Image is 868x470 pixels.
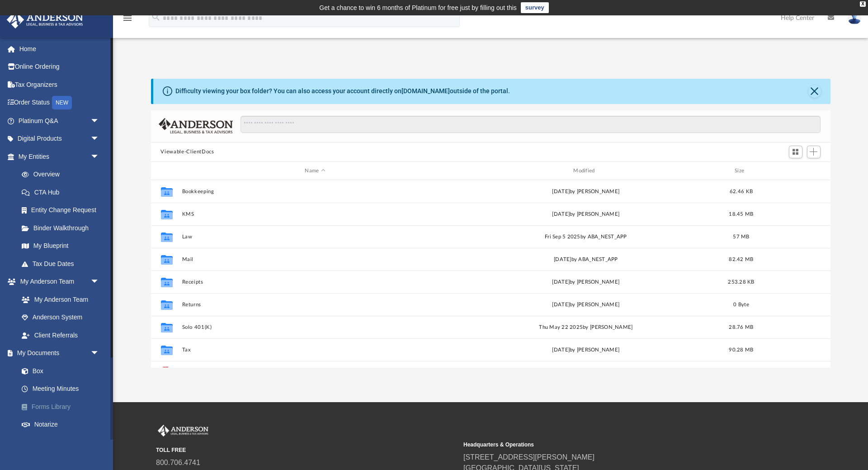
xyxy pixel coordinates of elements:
[808,85,821,98] button: Close
[13,166,113,184] a: Overview
[182,279,448,285] button: Receipts
[463,441,764,449] small: Headquarters & Operations
[13,237,108,255] a: My Blueprint
[729,257,753,262] span: 82.42 MB
[13,416,113,434] a: Notarize
[155,167,177,175] div: id
[453,210,719,218] div: [DATE] by [PERSON_NAME]
[90,147,108,166] span: arrow_drop_down
[848,11,861,24] img: User Pic
[6,112,113,130] a: Platinum Q&Aarrow_drop_down
[90,130,108,148] span: arrow_drop_down
[6,94,113,112] a: Order StatusNEW
[175,86,510,96] div: Difficulty viewing your box folder? You can also access your account directly on outside of the p...
[160,148,214,156] button: Viewable-ClientDocs
[452,167,719,175] div: Modified
[156,459,200,466] a: 800.706.4741
[6,344,113,362] a: My Documentsarrow_drop_down
[6,40,113,58] a: Home
[6,433,108,451] a: Online Learningarrow_drop_down
[182,211,448,217] button: KMS
[13,362,108,380] a: Box
[319,2,517,13] div: Get a chance to win 6 months of Platinum for free just by filling out this
[729,347,753,352] span: 90.28 MB
[182,302,448,308] button: Returns
[151,180,830,367] div: grid
[13,255,113,273] a: Tax Due Dates
[453,278,719,286] div: [DATE] by [PERSON_NAME]
[90,112,108,130] span: arrow_drop_down
[807,146,821,158] button: Add
[182,234,448,240] button: Law
[181,167,448,175] div: Name
[182,324,448,330] button: Solo 401(K)
[4,11,86,28] img: Anderson Advisors Platinum Portal
[122,13,133,24] i: menu
[13,290,104,309] a: My Anderson Team
[733,234,749,239] span: 57 MB
[52,96,72,109] div: NEW
[723,167,759,175] div: Size
[90,273,108,291] span: arrow_drop_down
[13,309,108,327] a: Anderson System
[6,58,113,76] a: Online Ordering
[156,446,457,454] small: TOLL FREE
[156,425,210,437] img: Anderson Advisors Platinum Portal
[728,280,754,285] span: 253.28 KB
[763,167,826,175] div: id
[729,325,753,330] span: 28.76 MB
[860,1,866,7] div: close
[182,347,448,353] button: Tax
[151,12,161,22] i: search
[453,233,719,241] div: Fri Sep 5 2025 by ABA_NEST_APP
[453,346,719,354] div: [DATE] by [PERSON_NAME]
[453,256,719,264] div: [DATE] by ABA_NEST_APP
[13,219,113,237] a: Binder Walkthrough
[13,398,113,416] a: Forms Library
[90,344,108,363] span: arrow_drop_down
[13,326,108,344] a: Client Referrals
[401,87,450,95] a: [DOMAIN_NAME]
[241,116,820,133] input: Search files and folders
[182,189,448,195] button: Bookkeeping
[453,301,719,309] div: [DATE] by [PERSON_NAME]
[521,2,549,13] a: survey
[733,302,749,307] span: 0 Byte
[729,189,752,194] span: 62.46 KB
[453,188,719,196] div: [DATE] by [PERSON_NAME]
[13,201,113,219] a: Entity Change Request
[6,76,113,94] a: Tax Organizers
[6,130,113,148] a: Digital Productsarrow_drop_down
[90,433,108,452] span: arrow_drop_down
[6,273,108,291] a: My Anderson Teamarrow_drop_down
[789,146,802,158] button: Switch to Grid View
[122,17,133,24] a: menu
[729,212,753,217] span: 18.45 MB
[463,453,594,461] a: [STREET_ADDRESS][PERSON_NAME]
[6,147,113,166] a: My Entitiesarrow_drop_down
[13,380,113,398] a: Meeting Minutes
[13,183,113,201] a: CTA Hub
[453,323,719,332] div: Thu May 22 2025 by [PERSON_NAME]
[182,256,448,262] button: Mail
